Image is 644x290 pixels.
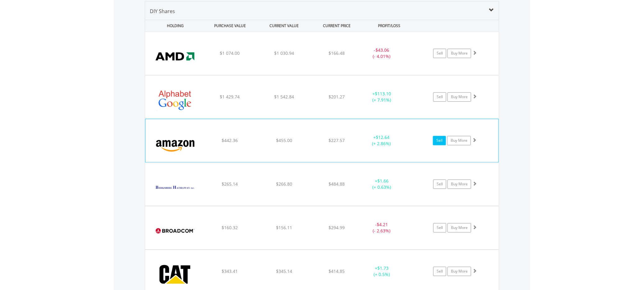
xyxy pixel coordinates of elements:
[448,49,471,58] a: Buy More
[363,20,416,31] div: PROFIT/LOSS
[145,20,202,31] div: HOLDING
[274,50,294,56] span: $1 030.94
[312,20,361,31] div: CURRENT PRICE
[376,134,390,140] span: $12.64
[358,265,405,278] div: + (+ 0.5%)
[433,179,446,189] a: Sell
[433,267,446,276] a: Sell
[377,221,388,227] span: $4.21
[276,137,292,143] span: $455.00
[148,214,202,248] img: EQU.US.AVGO.png
[329,268,345,274] span: $414.85
[448,179,471,189] a: Buy More
[222,181,238,187] span: $265.14
[276,225,292,231] span: $156.11
[150,8,175,15] span: DIY Shares
[220,50,240,56] span: $1 074.00
[375,91,391,97] span: $113.10
[448,267,471,276] a: Buy More
[148,170,202,204] img: EQU.US.BRKB.png
[148,40,202,73] img: EQU.US.AMD.png
[329,225,345,231] span: $294.99
[377,265,389,271] span: $1.73
[329,94,345,100] span: $201.27
[358,47,405,59] div: - (- 4.01%)
[358,221,405,234] div: - (- 2.63%)
[276,268,292,274] span: $345.14
[222,225,238,231] span: $160.32
[358,134,405,147] div: + (+ 2.86%)
[329,181,345,187] span: $484.88
[358,91,405,103] div: + (+ 7.91%)
[149,127,202,160] img: EQU.US.AMZN.png
[329,50,345,56] span: $166.48
[258,20,311,31] div: CURRENT VALUE
[358,178,405,190] div: + (+ 0.63%)
[376,47,389,53] span: $43.06
[433,136,446,145] a: Sell
[276,181,292,187] span: $266.80
[222,268,238,274] span: $343.41
[222,137,238,143] span: $442.36
[329,137,345,143] span: $227.57
[433,49,446,58] a: Sell
[377,178,389,184] span: $1.66
[203,20,256,31] div: PURCHASE VALUE
[148,83,202,117] img: EQU.US.GOOGL.png
[274,94,294,100] span: $1 542.84
[447,136,471,145] a: Buy More
[433,92,446,102] a: Sell
[220,94,240,100] span: $1 429.74
[448,223,471,232] a: Buy More
[433,223,446,232] a: Sell
[448,92,471,102] a: Buy More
